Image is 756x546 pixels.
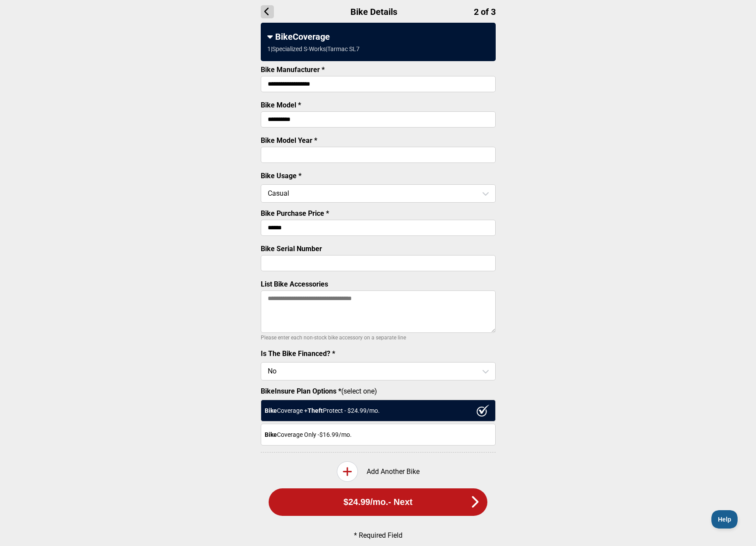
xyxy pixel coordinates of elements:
strong: Bike [265,407,277,414]
div: Add Another Bike [261,461,496,482]
label: List Bike Accessories [261,280,328,288]
div: 1 | Specialized S-Works | Tarmac SL7 [267,45,360,52]
img: ux1sgP1Haf775SAghJI38DyDlYP+32lKFAAAAAElFTkSuQmCC [476,404,490,417]
p: Please enter each non-stock bike accessory on a separate line [261,332,496,343]
label: Bike Usage * [261,172,301,180]
h1: Bike Details [261,5,496,18]
label: Bike Model Year * [261,136,317,145]
span: 2 of 3 [474,7,496,17]
label: Is The Bike Financed? * [261,349,335,358]
div: BikeCoverage [267,31,489,42]
button: $24.99/mo.- Next [269,488,487,516]
strong: BikeInsure Plan Options * [261,387,341,395]
div: Coverage + Protect - $ 24.99 /mo. [261,400,496,422]
label: Bike Serial Number [261,245,322,253]
span: /mo. [370,497,388,507]
div: Coverage Only - $16.99 /mo. [261,424,496,446]
strong: Theft [308,407,323,414]
label: Bike Manufacturer * [261,66,325,74]
strong: Bike [265,431,277,438]
iframe: Toggle Customer Support [711,510,738,529]
label: Bike Purchase Price * [261,209,329,218]
p: * Required Field [275,531,481,539]
label: (select one) [261,387,496,395]
label: Bike Model * [261,101,301,109]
